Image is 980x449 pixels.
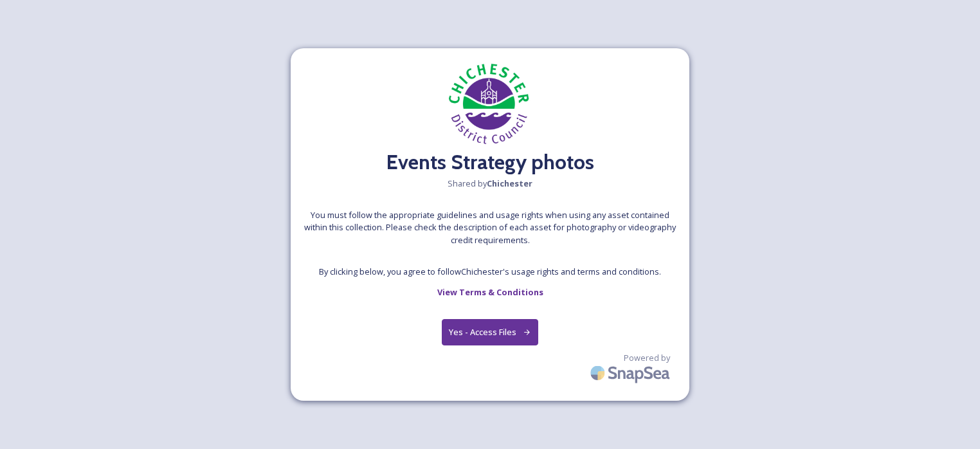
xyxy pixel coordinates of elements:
button: Yes - Access Files [442,319,538,345]
span: Powered by [624,352,670,364]
strong: Chichester [487,178,532,189]
img: SnapSea Logo [586,358,676,388]
strong: View Terms & Conditions [437,286,543,298]
h2: Events Strategy photos [386,147,594,178]
a: View Terms & Conditions [437,284,543,300]
span: Shared by [448,178,532,190]
span: You must follow the appropriate guidelines and usage rights when using any asset contained within... [304,209,676,246]
span: By clicking below, you agree to follow Chichester 's usage rights and terms and conditions. [319,266,661,278]
img: chichester-district-council-logo.jpeg [426,61,554,147]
